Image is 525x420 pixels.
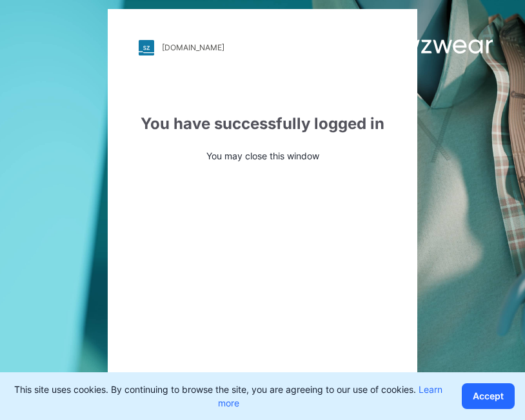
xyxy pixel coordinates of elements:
p: This site uses cookies. By continuing to browse the site, you are agreeing to our use of cookies. [10,383,446,410]
img: stylezone-logo.562084cfcfab977791bfbf7441f1a819.svg [139,40,154,55]
button: Accept [462,383,515,409]
div: You have successfully logged in [139,112,386,135]
a: [DOMAIN_NAME] [139,40,386,55]
p: You may close this window [139,149,386,163]
div: [DOMAIN_NAME] [162,43,224,52]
